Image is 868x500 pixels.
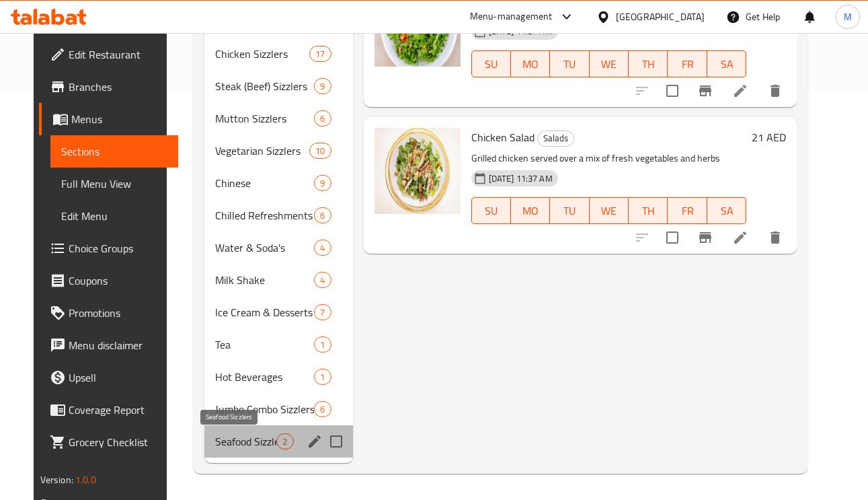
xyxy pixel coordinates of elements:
[471,50,511,77] button: SU
[314,369,331,385] div: items
[204,38,352,70] div: Chicken Sizzlers17
[204,70,352,102] div: Steak (Beef) Sizzlers9
[69,305,168,321] span: Promotions
[215,272,314,288] span: Milk Shake
[309,46,331,62] div: items
[69,240,168,256] span: Choice Groups
[204,328,352,361] div: Tea1
[71,111,168,127] span: Menus
[215,78,314,94] div: Steak (Beef) Sizzlers
[39,71,179,103] a: Branches
[550,197,589,224] button: TU
[69,79,168,95] span: Branches
[477,201,506,221] span: SU
[516,55,545,74] span: MO
[39,232,179,264] a: Choice Groups
[204,231,352,264] div: Water & Soda's4
[69,337,168,353] span: Menu disclaimer
[844,9,852,24] span: M
[215,433,276,450] span: Seafood Sizzlers
[668,197,707,224] button: FR
[61,143,168,159] span: Sections
[590,197,629,224] button: WE
[215,143,309,159] div: Vegetarian Sizzlers
[629,197,668,224] button: TH
[752,128,786,147] h6: 21 AED
[689,221,721,254] button: Branch-specific-item
[204,167,352,199] div: Chinese9
[215,175,314,191] span: Chinese
[204,361,352,393] div: Hot Beverages1
[314,207,331,223] div: items
[511,50,550,77] button: MO
[315,306,330,319] span: 7
[310,145,330,157] span: 10
[204,393,352,425] div: Jumbo Combo Sizzlers6
[314,78,331,94] div: items
[39,394,179,426] a: Coverage Report
[314,401,331,417] div: items
[305,431,325,452] button: edit
[315,242,330,254] span: 4
[204,296,352,328] div: Ice Cream & Desserts7
[315,338,330,351] span: 1
[309,143,331,159] div: items
[634,55,662,74] span: TH
[204,425,352,458] div: Seafood Sizzlers2edit
[658,77,686,105] span: Select to update
[204,102,352,135] div: Mutton Sizzlers6
[276,433,293,450] div: items
[759,75,791,107] button: delete
[471,150,747,167] p: Grilled chicken served over a mix of fresh vegetables and herbs
[215,46,309,62] span: Chicken Sizzlers
[590,50,629,77] button: WE
[310,48,330,61] span: 17
[61,176,168,192] span: Full Menu View
[314,240,331,256] div: items
[215,369,314,385] span: Hot Beverages
[215,401,314,417] span: Jumbo Combo Sizzlers
[516,201,545,221] span: MO
[689,75,721,107] button: Branch-specific-item
[634,201,662,221] span: TH
[732,83,748,99] a: Edit menu item
[314,272,331,288] div: items
[555,201,584,221] span: TU
[39,38,179,71] a: Edit Restaurant
[204,199,352,231] div: Chilled Refreshments6
[315,274,330,287] span: 4
[314,175,331,191] div: items
[668,50,707,77] button: FR
[204,264,352,296] div: Milk Shake4
[39,103,179,135] a: Menus
[483,172,558,185] span: [DATE] 11:37 AM
[713,55,741,74] span: SA
[314,336,331,353] div: items
[40,471,73,489] span: Version:
[215,240,314,256] span: Water & Soda's
[215,336,314,353] span: Tea
[39,426,179,458] a: Grocery Checklist
[629,50,668,77] button: TH
[707,50,746,77] button: SA
[374,128,461,214] img: Chicken Salad
[69,273,168,289] span: Coupons
[69,434,168,450] span: Grocery Checklist
[315,177,330,190] span: 9
[315,80,330,93] span: 9
[69,402,168,418] span: Coverage Report
[471,197,511,224] button: SU
[477,55,506,74] span: SU
[215,207,314,223] span: Chilled Refreshments
[595,55,623,74] span: WE
[69,46,168,63] span: Edit Restaurant
[204,135,352,167] div: Vegetarian Sizzlers10
[215,110,314,127] span: Mutton Sizzlers
[555,55,584,74] span: TU
[215,304,314,320] span: Ice Cream & Desserts
[50,135,179,168] a: Sections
